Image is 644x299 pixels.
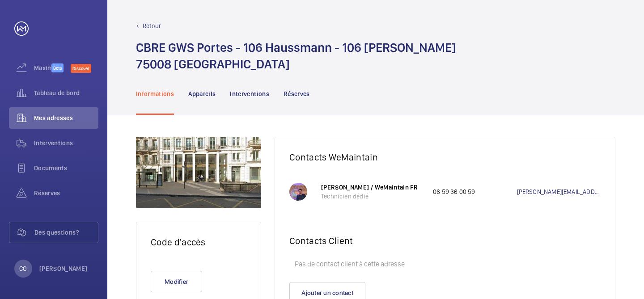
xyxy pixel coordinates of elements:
p: Appareils [188,89,216,98]
p: [PERSON_NAME] [39,264,88,273]
h2: Contacts WeMaintain [289,152,601,163]
span: Beta [51,63,64,72]
h2: Contacts Client [289,235,601,246]
p: Informations [136,89,174,98]
p: CG [19,264,27,273]
p: Pas de contact client à cette adresse [289,255,601,273]
span: Interventions [34,139,98,147]
span: Mes adresses [34,114,98,122]
span: Discover [71,64,91,73]
span: Des questions? [34,228,98,237]
p: Réserves [284,89,310,98]
h1: CBRE GWS Portes - 106 Haussmann - 106 [PERSON_NAME] 75008 [GEOGRAPHIC_DATA] [136,39,456,72]
button: Modifier [151,271,202,292]
p: Retour [143,21,161,30]
span: Tableau de bord [34,88,98,97]
a: [PERSON_NAME][EMAIL_ADDRESS][DOMAIN_NAME] [517,187,601,196]
span: Maximize [34,63,51,72]
p: 06 59 36 00 59 [433,187,517,196]
span: Documents [34,164,98,173]
p: Interventions [230,89,269,98]
p: Technicien dédié [321,192,424,201]
p: [PERSON_NAME] / WeMaintain FR [321,183,424,192]
span: Réserves [34,189,98,198]
h2: Code d'accès [151,236,246,248]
